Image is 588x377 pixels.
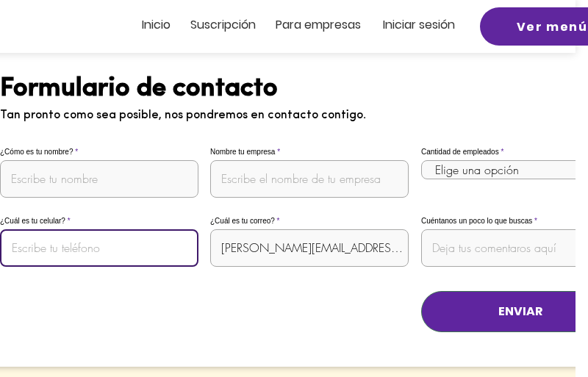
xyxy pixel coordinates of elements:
[190,18,262,32] a: Suscripción
[190,16,256,33] span: Suscripción
[276,16,290,33] span: Pa
[276,18,370,32] a: Para empresas
[383,16,455,33] span: Iniciar sesión
[210,229,409,267] input: Escrib tu correo electrónico
[210,148,409,156] label: Nombre tu empresa
[142,16,171,33] span: Inicio
[383,18,463,32] a: Iniciar sesión
[290,16,361,33] span: ra empresas
[498,304,542,320] span: ENVIAR
[210,218,409,225] label: ¿Cuál es tu correo?
[517,306,588,377] iframe: Messagebird Livechat Widget
[517,18,588,36] span: Ver menú
[210,160,409,198] input: Escribe el nombre de tu empresa
[142,18,178,32] a: Inicio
